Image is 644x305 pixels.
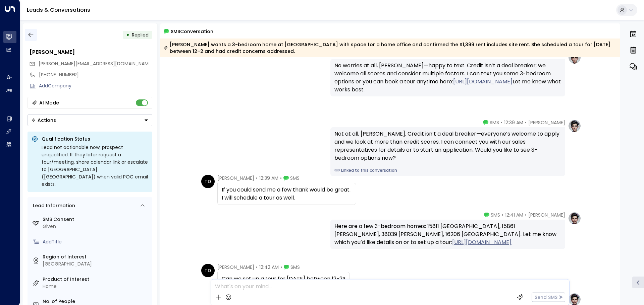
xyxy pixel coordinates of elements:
div: Given [43,223,150,230]
img: profile-logo.png [568,212,581,225]
div: [PERSON_NAME] wants a 3-bedroom home at [GEOGRAPHIC_DATA] with space for a home office and confir... [164,41,616,55]
span: [PERSON_NAME] [217,264,254,271]
span: SMS Conversation [171,27,213,35]
span: SMS [290,175,300,181]
span: SMS [290,264,300,271]
div: TD [201,264,215,277]
div: Here are a few 3-bedroom homes: 15811 [GEOGRAPHIC_DATA], 15861 [PERSON_NAME], 38039 [PERSON_NAME]... [334,222,561,246]
a: [URL][DOMAIN_NAME] [452,238,512,246]
div: Home [43,283,150,290]
img: profile-logo.png [568,51,581,64]
div: Can we set up a tour for [DATE] between 12-2? [222,275,345,283]
span: SMS [490,119,499,126]
div: TD [201,175,215,188]
span: • [256,264,258,271]
div: [GEOGRAPHIC_DATA] [43,260,150,268]
div: Lead not actionable now; prospect unqualified. If they later request a tour/meeting, share calend... [42,144,148,188]
span: 12:42 AM [259,264,279,271]
span: Replied [132,31,149,38]
span: [PERSON_NAME] [528,119,565,126]
label: Region of Interest [43,253,150,260]
div: Not at all, [PERSON_NAME]. Credit isn’t a deal breaker—everyone’s welcome to apply and we look at... [334,130,561,162]
span: • [280,175,282,181]
span: SMS [491,212,500,218]
img: profile-logo.png [568,119,581,133]
label: SMS Consent [43,216,150,223]
div: No worries at all, [PERSON_NAME]—happy to text. Credit isn’t a deal breaker; we welcome all score... [334,62,561,94]
div: Lead Information [31,202,75,209]
span: • [280,264,282,271]
div: If you could send me a few thank would be great. I will schedule a tour as well. [222,186,352,202]
p: Qualification Status [42,136,148,142]
span: 12:39 AM [259,175,278,181]
a: Leads & Conversations [27,6,90,14]
div: • [126,29,129,41]
label: No. of People [43,298,150,305]
span: • [525,212,527,218]
span: [PERSON_NAME] [217,175,254,181]
span: • [502,212,503,218]
div: AddCompany [39,82,152,89]
span: • [256,175,258,181]
label: Product of Interest [43,276,150,283]
a: [URL][DOMAIN_NAME] [453,78,513,86]
div: [PERSON_NAME] [30,48,152,56]
a: Linked to this conversation [334,167,561,173]
span: 12:41 AM [505,212,523,218]
div: Actions [31,117,56,123]
span: 12:39 AM [504,119,523,126]
span: • [525,119,527,126]
div: [PHONE_NUMBER] [39,71,152,78]
span: teresa.pliva@gmail.com [39,60,152,67]
button: Actions [28,114,152,126]
span: [PERSON_NAME] [528,212,565,218]
span: • [501,119,502,126]
div: Button group with a nested menu [28,114,152,126]
div: AddTitle [43,238,150,245]
div: AI Mode [39,99,59,106]
span: [PERSON_NAME][EMAIL_ADDRESS][DOMAIN_NAME] [39,60,153,67]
